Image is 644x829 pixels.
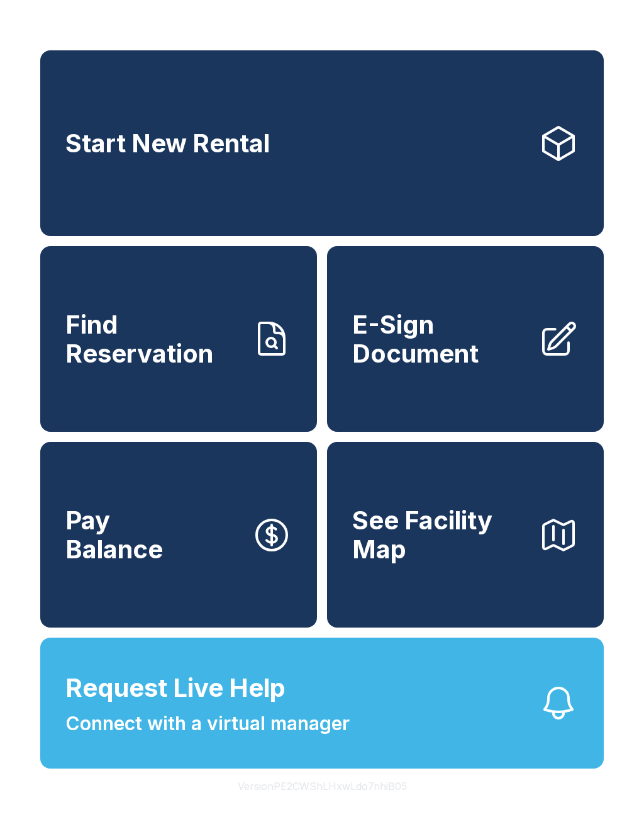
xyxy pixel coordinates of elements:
[65,129,270,158] span: Start New Rental
[352,506,528,563] span: See Facility Map
[65,310,241,368] span: Find Reservation
[40,50,604,236] a: Start New Rental
[40,442,317,628] a: PayBalance
[65,669,286,707] span: Request Live Help
[327,442,604,628] button: See Facility Map
[65,709,350,738] span: Connect with a virtual manager
[40,638,604,769] button: Request Live HelpConnect with a virtual manager
[352,310,528,368] span: E-Sign Document
[327,246,604,432] a: E-Sign Document
[40,246,317,432] a: Find Reservation
[65,506,163,563] span: Pay Balance
[228,769,417,804] button: VersionPE2CWShLHxwLdo7nhiB05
